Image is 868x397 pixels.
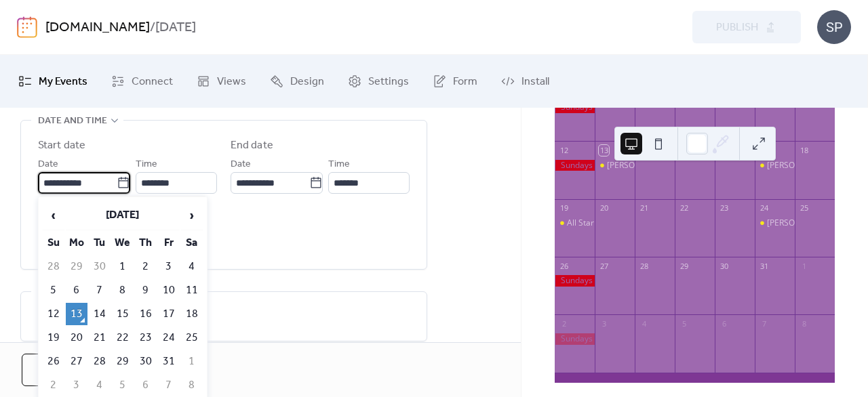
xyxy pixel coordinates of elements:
[158,350,180,373] td: 31
[45,15,150,41] a: [DOMAIN_NAME]
[599,261,609,271] div: 27
[799,203,809,213] div: 25
[135,350,157,373] td: 30
[112,232,134,254] th: We
[181,255,203,278] td: 4
[181,327,203,349] td: 25
[181,279,203,301] td: 11
[158,279,180,301] td: 10
[759,318,769,329] div: 7
[112,350,134,373] td: 29
[39,71,87,93] span: My Events
[290,71,324,93] span: Design
[135,374,157,396] td: 6
[639,318,649,329] div: 4
[150,15,155,41] b: /
[181,232,203,254] th: Sa
[112,327,134,349] td: 22
[719,318,729,329] div: 6
[799,261,809,271] div: 1
[338,60,419,102] a: Settings
[158,374,180,396] td: 7
[135,327,157,349] td: 23
[559,145,569,155] div: 12
[599,318,609,329] div: 3
[595,160,635,171] div: Josh Ketchum and Halloween Event
[158,255,180,278] td: 3
[89,232,111,254] th: Tu
[43,279,64,301] td: 5
[112,279,134,301] td: 8
[89,374,111,396] td: 4
[158,327,180,349] td: 24
[759,203,769,213] div: 24
[66,327,87,349] td: 20
[328,156,350,173] span: Time
[679,203,689,213] div: 22
[89,327,111,349] td: 21
[799,318,809,329] div: 8
[217,71,246,93] span: Views
[799,145,809,155] div: 18
[559,318,569,329] div: 2
[43,255,64,278] td: 28
[89,279,111,301] td: 7
[89,255,111,278] td: 30
[555,217,595,229] div: All Star Jam 2
[639,203,649,213] div: 21
[186,60,256,102] a: Views
[66,255,87,278] td: 29
[43,232,64,254] th: Su
[182,202,202,229] span: ›
[38,138,85,154] div: Start date
[555,333,595,345] div: Sundays by Appointment or Private Parties call or text (607) 765-8601 to schedule
[38,156,58,173] span: Date
[112,255,134,278] td: 1
[491,60,559,102] a: Install
[181,374,203,396] td: 8
[66,350,87,373] td: 27
[8,60,98,102] a: My Events
[112,374,134,396] td: 5
[66,201,180,230] th: [DATE]
[181,303,203,325] td: 18
[521,71,549,93] span: Install
[135,255,157,278] td: 2
[43,327,64,349] td: 19
[817,10,851,44] div: SP
[22,354,111,386] button: Cancel
[639,261,649,271] div: 28
[559,203,569,213] div: 19
[66,279,87,301] td: 6
[158,303,180,325] td: 17
[66,303,87,325] td: 13
[155,15,196,41] b: [DATE]
[43,202,64,229] span: ‹
[759,261,769,271] div: 31
[136,156,157,173] span: Time
[567,217,617,229] div: All Star Jam 2
[89,350,111,373] td: 28
[231,138,273,154] div: End date
[38,113,107,129] span: Date and time
[607,160,738,171] div: [PERSON_NAME] and [DATE] Event
[66,374,87,396] td: 3
[101,60,183,102] a: Connect
[135,232,157,254] th: Th
[555,275,595,287] div: Sundays by Appointment or Private Parties call or text (607) 765-8601 to schedule
[181,350,203,373] td: 1
[679,318,689,329] div: 5
[260,60,334,102] a: Design
[767,217,831,229] div: [PERSON_NAME]
[135,303,157,325] td: 16
[599,145,609,155] div: 13
[719,203,729,213] div: 23
[17,16,37,38] img: logo
[453,71,477,93] span: Form
[755,160,795,171] div: Gary Shepard
[767,160,831,171] div: [PERSON_NAME]
[135,279,157,301] td: 9
[231,156,251,173] span: Date
[555,160,595,171] div: Sundays by Appointment or Private Parties call or text (607) 765-8601 to schedule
